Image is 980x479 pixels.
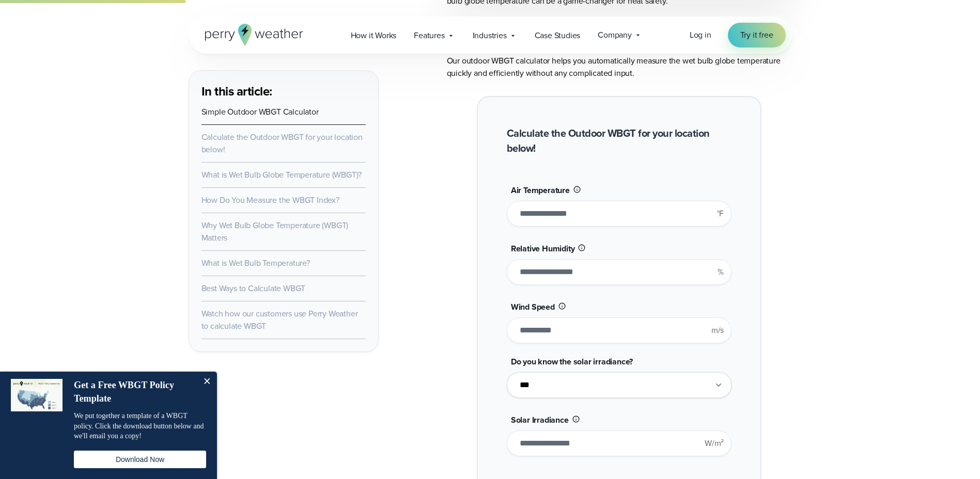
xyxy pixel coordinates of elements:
span: Log in [690,29,711,41]
h2: Calculate the Outdoor WBGT for your location below! [507,126,732,156]
a: What is Wet Bulb Temperature? [201,257,310,269]
button: Close [196,372,217,392]
img: dialog featured image [11,379,63,411]
span: Case Studies [535,29,581,42]
p: We put together a template of a WBGT policy. Click the download button below and we'll email you ... [74,411,206,441]
h4: Get a Free WBGT Policy Template [74,379,195,405]
span: Do you know the solar irradiance? [511,356,633,368]
span: Solar Irradiance [511,414,569,426]
a: Simple Outdoor WBGT Calculator [201,106,319,118]
span: Company [598,29,632,41]
a: How Do You Measure the WBGT Index? [201,194,339,206]
span: Wind Speed [511,301,555,313]
span: How it Works [351,29,397,42]
p: Our outdoor WBGT calculator helps you automatically measure the wet bulb globe temperature quickl... [447,55,792,79]
span: Relative Humidity [511,243,575,254]
a: Watch how our customers use Perry Weather to calculate WBGT [201,308,358,332]
span: Try it free [740,29,773,41]
a: Case Studies [526,25,589,46]
a: Why Wet Bulb Globe Temperature (WBGT) Matters [201,219,349,244]
a: Calculate the Outdoor WBGT for your location below! [201,131,363,155]
a: Best Ways to Calculate WBGT [201,282,306,294]
a: How it Works [342,25,406,46]
a: What is Wet Bulb Globe Temperature (WBGT)? [201,169,362,181]
span: Features [414,29,444,42]
button: Download Now [74,451,206,468]
a: Try it free [728,23,786,47]
span: Air Temperature [511,184,570,196]
span: Industries [473,29,507,42]
h3: In this article: [201,83,366,100]
a: Log in [690,29,711,41]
